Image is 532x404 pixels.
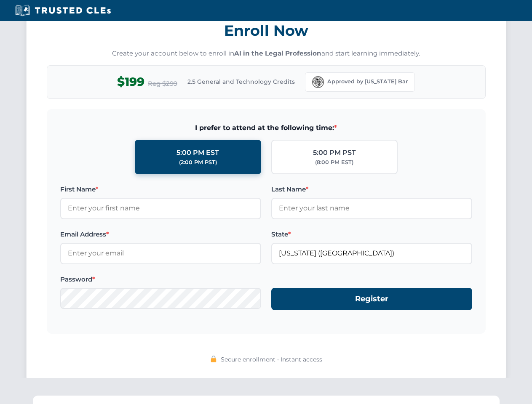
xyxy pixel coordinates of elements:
[271,288,472,310] button: Register
[117,72,144,91] span: $199
[271,198,472,219] input: Enter your last name
[148,79,177,89] span: Reg $299
[60,122,472,133] span: I prefer to attend at the following time:
[179,158,217,167] div: (2:00 PM PST)
[315,158,353,167] div: (8:00 PM EST)
[271,229,472,239] label: State
[187,77,295,86] span: 2.5 General and Technology Credits
[60,229,261,239] label: Email Address
[313,147,356,158] div: 5:00 PM PST
[60,274,261,284] label: Password
[47,49,486,58] p: Create your account below to enroll in and start learning immediately.
[60,184,261,194] label: First Name
[327,77,408,86] span: Approved by [US_STATE] Bar
[221,355,322,364] span: Secure enrollment • Instant access
[47,17,486,44] h3: Enroll Now
[271,184,472,194] label: Last Name
[312,76,324,88] img: Florida Bar
[13,4,113,17] img: Trusted CLEs
[60,198,261,219] input: Enter your first name
[210,356,217,362] img: 🔒
[271,243,472,264] input: Florida (FL)
[60,243,261,264] input: Enter your email
[234,49,321,57] strong: AI in the Legal Profession
[176,147,219,158] div: 5:00 PM EST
